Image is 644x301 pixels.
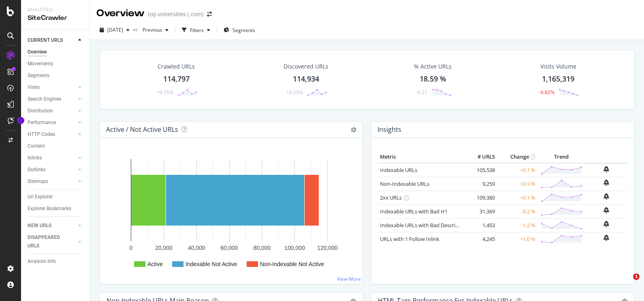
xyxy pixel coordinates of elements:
div: bell-plus [603,234,609,241]
div: Movements [28,60,53,68]
a: Sitemaps [28,177,76,186]
td: 1,453 [465,218,497,232]
button: Filters [179,24,213,37]
a: CURRENT URLS [28,36,76,45]
div: Explorer Bookmarks [28,204,71,213]
td: +0.1 % [497,191,537,204]
a: Non-Indexable URLs [380,180,429,187]
button: Segments [220,24,258,37]
a: NEW URLS [28,221,76,230]
span: 1 [633,273,640,280]
text: 20,000 [155,245,173,251]
div: 1,165,319 [542,74,574,84]
text: 40,000 [188,245,205,251]
text: 80,000 [253,245,271,251]
div: Visits Volume [540,62,576,71]
div: Analytics [28,6,83,13]
div: Performance [28,118,56,127]
th: Metric [378,151,465,163]
div: 18.59 % [420,74,446,84]
div: Visits [28,83,40,92]
span: 2025 Sep. 20th [107,26,123,33]
div: +0.15% [157,89,173,96]
div: DISAPPEARED URLS [28,233,68,250]
iframe: Intercom live chat [616,273,636,293]
th: # URLS [465,151,497,163]
span: Segments [232,27,255,34]
div: top universities (.com) [148,10,204,18]
a: Inlinks [28,154,76,162]
div: Sitemaps [28,177,48,186]
td: +0.9 % [497,177,537,191]
a: URLs with 1 Follow Inlink [380,235,439,243]
div: 114,934 [293,74,319,84]
div: Analysis Info [28,257,56,266]
div: bell-plus [603,179,609,186]
a: HTTP Codes [28,130,76,139]
td: +1.0 % [497,232,537,246]
a: Analysis Info [28,257,84,266]
div: NEW URLS [28,221,51,230]
div: 114,797 [163,74,190,84]
button: [DATE] [96,24,133,37]
span: vs [133,26,139,33]
div: Search Engines [28,95,61,103]
div: CURRENT URLS [28,36,63,45]
h4: Active / Not Active URLs [106,124,178,135]
td: 105,538 [465,163,497,177]
h4: Insights [377,124,401,135]
div: Filters [190,27,204,34]
text: Non-Indexable Not Active [260,261,324,267]
div: HTTP Codes [28,130,55,139]
div: -6.82% [539,89,554,96]
td: +0.1 % [497,163,537,177]
a: Movements [28,60,84,68]
div: Overview [28,48,47,56]
a: 2xx URLs [380,194,402,201]
td: 109,380 [465,191,497,204]
a: Outlinks [28,166,76,174]
div: arrow-right-arrow-left [207,11,212,17]
div: % Active URLs [414,62,452,71]
text: Active [147,261,163,267]
text: Indexable Not Active [186,261,237,267]
td: -0.2 % [497,204,537,218]
td: 9,259 [465,177,497,191]
div: Tooltip anchor [17,117,24,124]
a: Visits [28,83,76,92]
div: bell-plus [603,193,609,200]
a: Segments [28,71,84,80]
div: Url Explorer [28,193,53,201]
div: Outlinks [28,166,45,174]
text: 0 [130,245,133,251]
a: Content [28,142,84,150]
a: Search Engines [28,95,76,103]
span: Previous [139,26,162,33]
a: Performance [28,118,76,127]
div: +0.15% [286,89,303,96]
div: -0.21 [416,89,427,96]
div: SiteCrawler [28,13,83,23]
div: Crawled URLs [158,62,195,71]
button: Previous [139,24,172,37]
text: 100,000 [284,245,305,251]
div: Content [28,142,45,150]
a: Overview [28,48,84,56]
i: Options [351,127,356,133]
a: View More [337,275,361,282]
a: Distribution [28,107,76,115]
a: Url Explorer [28,193,84,201]
td: -1.2 % [497,218,537,232]
div: bell-plus [603,207,609,213]
a: DISAPPEARED URLS [28,233,76,250]
div: Inlinks [28,154,42,162]
div: bell-plus [603,221,609,227]
th: Trend [537,151,585,163]
svg: A chart. [107,151,352,277]
a: Indexable URLs with Bad H1 [380,208,448,215]
td: 4,245 [465,232,497,246]
text: 60,000 [221,245,238,251]
td: 31,369 [465,204,497,218]
a: Indexable URLs with Bad Description [380,221,468,229]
